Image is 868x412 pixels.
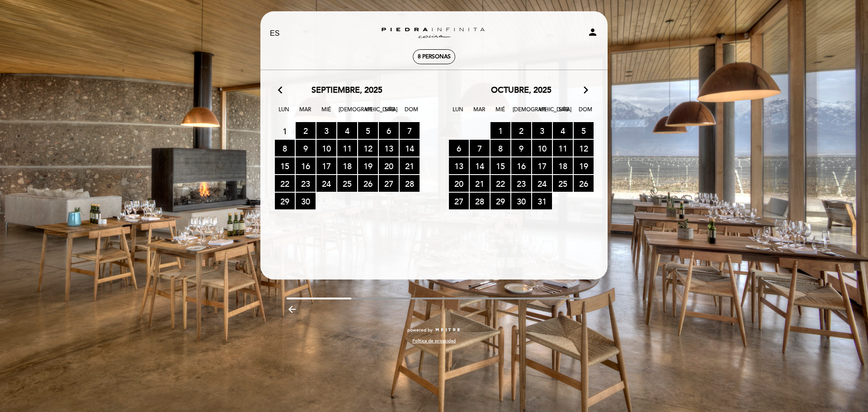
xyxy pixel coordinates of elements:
[511,122,531,139] span: 2
[358,140,378,156] span: 12
[296,157,316,174] span: 16
[532,122,552,139] span: 3
[407,327,433,333] span: powered by
[358,175,378,192] span: 26
[553,175,573,192] span: 25
[358,122,378,139] span: 5
[418,53,451,60] span: 8 personas
[449,193,469,209] span: 27
[316,122,336,139] span: 3
[470,175,490,192] span: 21
[379,122,399,139] span: 6
[587,27,598,38] i: person
[337,122,357,139] span: 4
[470,140,490,156] span: 7
[400,122,420,139] span: 7
[360,105,378,122] span: Vie
[491,175,510,192] span: 22
[576,105,594,122] span: Dom
[358,157,378,174] span: 19
[275,193,295,209] span: 29
[402,105,420,122] span: Dom
[381,105,399,122] span: Sáb
[513,105,531,122] span: [DEMOGRAPHIC_DATA]
[491,140,510,156] span: 8
[316,140,336,156] span: 10
[379,175,399,192] span: 27
[337,157,357,174] span: 18
[278,85,286,96] i: arrow_back_ios
[449,175,469,192] span: 20
[275,157,295,174] span: 15
[400,157,420,174] span: 21
[296,140,316,156] span: 9
[435,328,461,332] img: MEITRE
[574,175,594,192] span: 26
[379,157,399,174] span: 20
[470,193,490,209] span: 28
[491,85,552,96] span: octubre, 2025
[574,140,594,156] span: 12
[275,105,293,122] span: Lun
[587,27,598,41] button: person
[532,175,552,192] span: 24
[449,157,469,174] span: 13
[582,85,590,96] i: arrow_forward_ios
[532,140,552,156] span: 10
[316,175,336,192] span: 24
[511,140,531,156] span: 9
[449,105,467,122] span: Lun
[532,157,552,174] span: 17
[470,105,488,122] span: Mar
[491,105,509,122] span: Mié
[317,105,335,122] span: Mié
[296,105,314,122] span: Mar
[275,140,295,156] span: 8
[553,140,573,156] span: 11
[511,193,531,209] span: 30
[511,175,531,192] span: 23
[491,157,510,174] span: 15
[296,193,316,209] span: 30
[287,304,297,315] i: arrow_backward
[275,175,295,192] span: 22
[339,105,357,122] span: [DEMOGRAPHIC_DATA]
[412,338,456,344] a: Política de privacidad
[400,140,420,156] span: 14
[574,157,594,174] span: 19
[553,157,573,174] span: 18
[532,193,552,209] span: 31
[337,140,357,156] span: 11
[377,21,491,46] a: Zuccardi [PERSON_NAME][GEOGRAPHIC_DATA] - Restaurant [GEOGRAPHIC_DATA]
[470,157,490,174] span: 14
[316,157,336,174] span: 17
[491,193,510,209] span: 29
[337,175,357,192] span: 25
[555,105,573,122] span: Sáb
[449,140,469,156] span: 6
[311,85,382,96] span: septiembre, 2025
[407,327,461,333] a: powered by
[574,122,594,139] span: 5
[491,122,510,139] span: 1
[275,123,295,139] span: 1
[400,175,420,192] span: 28
[553,122,573,139] span: 4
[296,122,316,139] span: 2
[379,140,399,156] span: 13
[534,105,552,122] span: Vie
[511,157,531,174] span: 16
[296,175,316,192] span: 23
